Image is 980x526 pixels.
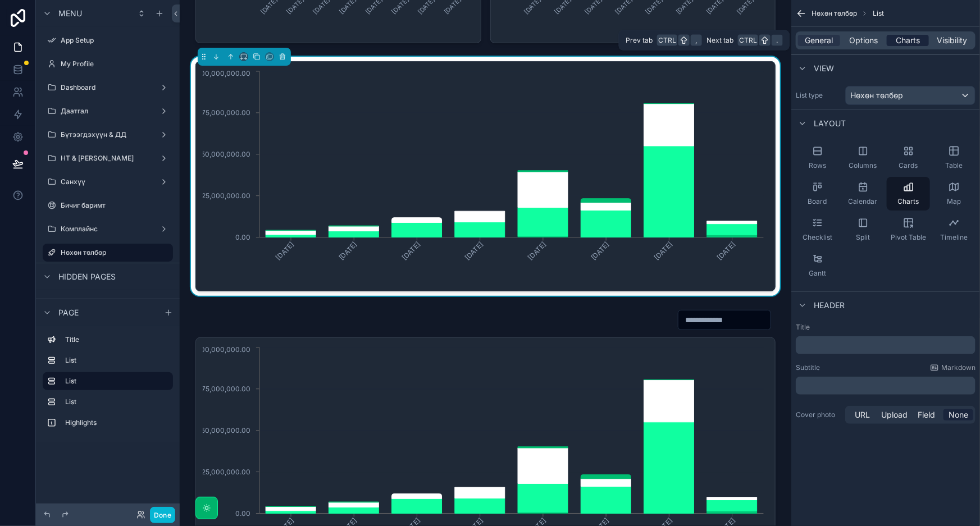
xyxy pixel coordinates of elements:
[65,397,168,406] label: List
[43,149,173,167] a: НТ & [PERSON_NAME]
[850,90,903,101] span: Нөхөн төлбөр
[43,220,173,238] a: Комплайнс
[856,233,870,242] span: Split
[932,141,976,175] button: Table
[849,161,877,170] span: Columns
[43,196,173,214] a: Бичиг баримт
[58,271,116,282] span: Hidden pages
[841,213,885,246] button: Split
[896,35,920,46] span: Charts
[796,213,839,246] button: Checklist
[61,107,155,116] label: Даатгал
[61,177,155,186] label: Санхүү
[845,86,976,105] button: Нөхөн төлбөр
[809,269,826,278] span: Gantt
[932,213,976,246] button: Timeline
[65,356,168,365] label: List
[61,248,166,257] label: Нөхөн төлбөр
[235,233,250,241] tspan: 0.00
[808,197,827,206] span: Board
[855,409,870,420] span: URL
[796,336,976,354] div: scrollable content
[932,177,976,211] button: Map
[796,377,976,395] div: scrollable content
[814,63,834,74] span: View
[65,377,164,386] label: List
[841,177,885,211] button: Calendar
[692,36,701,45] span: ,
[945,161,963,170] span: Table
[65,335,168,344] label: Title
[657,35,677,46] span: Ctrl
[887,213,930,246] button: Pivot Table
[937,35,968,46] span: Visibility
[706,36,733,45] span: Next tab
[202,108,250,117] tspan: 75,000,000.00
[43,173,173,191] a: Санхүү
[947,197,961,206] span: Map
[43,55,173,73] a: My Profile
[803,233,832,242] span: Checklist
[899,161,918,170] span: Cards
[796,323,976,332] label: Title
[43,31,173,49] a: App Setup
[58,8,82,19] span: Menu
[873,9,884,18] span: List
[891,233,926,242] span: Pivot Table
[941,363,976,372] span: Markdown
[58,307,79,318] span: Page
[738,35,758,46] span: Ctrl
[43,126,173,144] a: Бүтээгдэхүүн & ДД
[61,225,155,234] label: Комплайнс
[61,130,155,139] label: Бүтээгдэхүүн & ДД
[150,507,175,523] button: Done
[653,240,674,262] tspan: [DATE]
[849,197,878,206] span: Calendar
[930,363,976,372] a: Markdown
[940,233,968,242] span: Timeline
[198,69,250,77] tspan: 100,000,000.00
[918,409,935,420] span: Field
[61,154,155,163] label: НТ & [PERSON_NAME]
[796,363,820,372] label: Subtitle
[881,409,908,420] span: Upload
[526,240,548,262] tspan: [DATE]
[203,68,768,284] div: chart
[61,36,171,45] label: App Setup
[814,300,845,311] span: Header
[201,150,250,158] tspan: 50,000,000.00
[849,35,878,46] span: Options
[796,249,839,282] button: Gantt
[796,177,839,211] button: Board
[814,118,846,129] span: Layout
[36,326,180,443] div: scrollable content
[61,60,171,68] label: My Profile
[43,244,173,262] a: Нөхөн төлбөр
[887,141,930,175] button: Cards
[65,418,168,427] label: Highlights
[841,141,885,175] button: Columns
[887,177,930,211] button: Charts
[949,409,968,420] span: None
[898,197,919,206] span: Charts
[463,240,485,262] tspan: [DATE]
[773,36,782,45] span: .
[337,240,358,262] tspan: [DATE]
[43,102,173,120] a: Даатгал
[43,79,173,97] a: Dashboard
[715,240,737,262] tspan: [DATE]
[796,141,839,175] button: Rows
[202,191,250,200] tspan: 25,000,000.00
[805,35,833,46] span: General
[274,240,295,262] tspan: [DATE]
[61,83,155,92] label: Dashboard
[796,91,841,100] label: List type
[796,410,841,419] label: Cover photo
[812,9,857,18] span: Нөхөн төлбөр
[589,240,610,262] tspan: [DATE]
[626,36,653,45] span: Prev tab
[809,161,826,170] span: Rows
[61,201,171,210] label: Бичиг баримт
[400,240,422,262] tspan: [DATE]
